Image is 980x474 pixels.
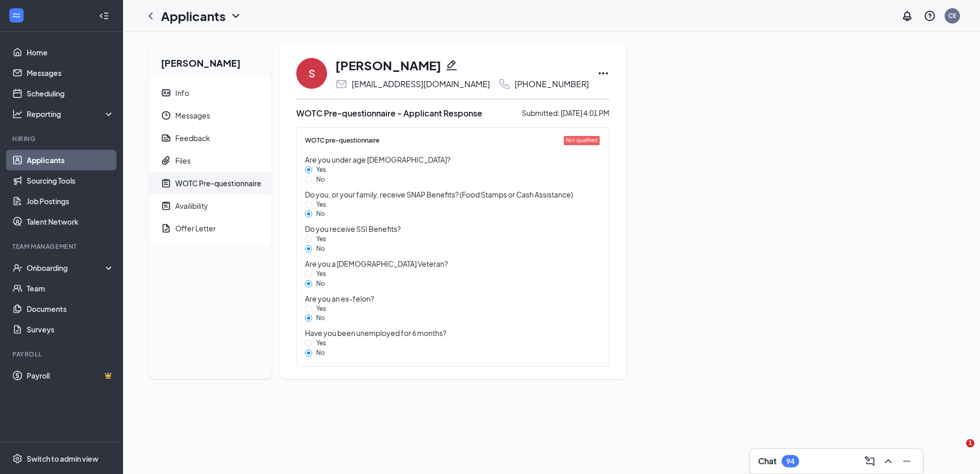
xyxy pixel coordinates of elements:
span: Yes [312,235,330,243]
svg: UserCheck [12,263,23,273]
svg: Minimize [901,455,913,467]
div: WOTC Pre-questionnaire [175,178,261,188]
span: Yes [312,166,330,173]
span: Have you been unemployed for 6 months? [305,327,601,339]
svg: Ellipses [597,67,609,80]
a: NoteActiveAvailibility [149,194,272,217]
span: Yes [312,270,330,278]
span: Not qualified [566,136,598,145]
a: Home [27,42,114,63]
div: Payroll [12,350,112,359]
a: Sourcing Tools [27,170,114,191]
a: Applicants [27,150,114,170]
a: Messages [27,63,114,83]
span: No [312,245,329,252]
svg: Paperclip [161,155,171,166]
h3: Chat [758,456,777,467]
div: Info [175,88,189,98]
span: No [312,175,329,183]
svg: Pencil [445,59,458,71]
a: Scheduling [27,83,114,104]
svg: NoteActive [161,201,171,211]
svg: Email [335,78,348,90]
button: Minimize [899,453,915,469]
svg: Collapse [99,11,109,21]
h3: WOTC Pre-questionnaire - Applicant Response [296,108,482,119]
span: Are you an ex-felon? [305,293,601,304]
iframe: Intercom live chat [945,439,970,464]
svg: WorkstreamLogo [11,10,22,21]
div: Switch to admin view [27,453,98,464]
span: Are you under age [DEMOGRAPHIC_DATA]? [305,154,601,165]
a: ContactCardInfo [149,82,272,104]
svg: Analysis [12,109,23,119]
div: [EMAIL_ADDRESS][DOMAIN_NAME] [352,79,490,89]
span: Are you a [DEMOGRAPHIC_DATA] Veteran? [305,258,601,269]
svg: DocumentApprove [161,223,171,233]
span: 1 [966,439,974,447]
div: Hiring [12,134,112,143]
svg: Report [161,133,171,143]
span: Yes [312,305,330,312]
svg: QuestionInfo [924,10,936,22]
a: Surveys [27,319,114,340]
div: Onboarding [27,263,106,273]
svg: ChevronUp [882,455,894,467]
svg: Clock [161,110,171,121]
div: Reporting [27,109,115,119]
svg: Settings [12,453,23,464]
span: No [312,349,329,357]
span: No [312,280,329,287]
div: [PHONE_NUMBER] [515,79,589,89]
div: Feedback [175,133,210,143]
button: ComposeMessage [862,453,878,469]
h1: [PERSON_NAME] [335,56,441,74]
div: CE [948,11,956,20]
span: Do you receive SSI Benefits? [305,223,601,234]
span: Messages [175,104,263,127]
svg: ComposeMessage [864,455,876,467]
svg: ContactCard [161,88,171,98]
a: PayrollCrown [27,365,114,386]
button: ChevronUp [880,453,896,469]
span: No [312,314,329,322]
div: S [309,66,315,81]
span: Yes [312,201,330,208]
div: 94 [786,457,794,466]
div: Files [175,155,191,166]
svg: ChevronDown [230,10,242,22]
div: Submitted: [DATE] 4:01 PM [522,108,609,119]
a: ReportFeedback [149,127,272,149]
a: Job Postings [27,191,114,211]
svg: ChevronLeft [145,10,157,22]
a: Team [27,278,114,299]
a: NoteActiveWOTC Pre-questionnaire [149,172,272,194]
span: WOTC pre-questionnaire [305,136,379,146]
span: Do you, or your family, receive SNAP Benefits? (Food Stamps or Cash Assistance) [305,189,601,200]
h1: Applicants [161,7,226,25]
svg: Phone [498,78,511,90]
svg: NoteActive [161,178,171,188]
span: No [312,210,329,218]
h2: [PERSON_NAME] [149,44,272,77]
div: Offer Letter [175,223,216,233]
a: ClockMessages [149,104,272,127]
div: Availibility [175,201,208,211]
div: Team Management [12,242,112,251]
a: PaperclipFiles [149,149,272,172]
span: Yes [312,339,330,347]
svg: Notifications [901,10,913,22]
a: Talent Network [27,211,114,232]
a: DocumentApproveOffer Letter [149,217,272,240]
a: Documents [27,299,114,319]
